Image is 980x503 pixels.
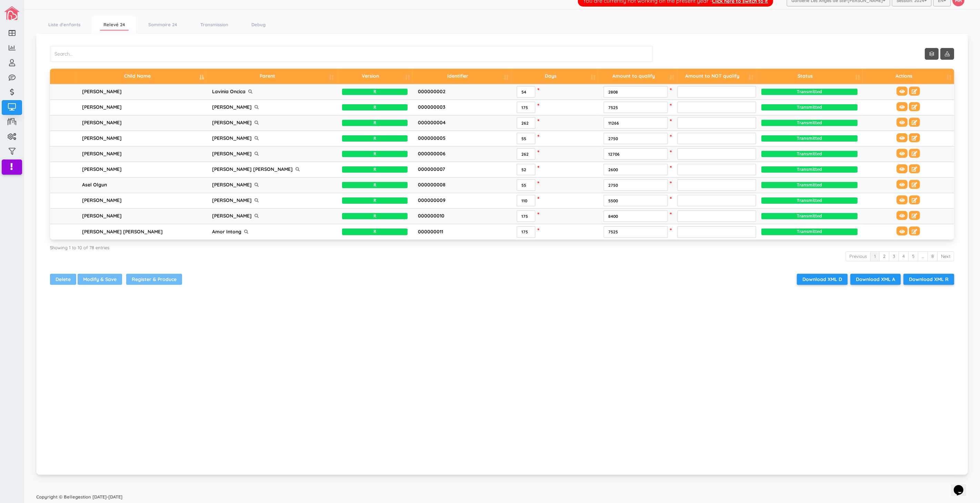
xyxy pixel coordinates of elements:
span: 000000006 [418,151,446,157]
td: [PERSON_NAME] [77,131,207,146]
th: Amount to NOT qualify: activate to sort column ascending [677,69,756,84]
span: R [342,89,408,95]
div: [PERSON_NAME] [212,104,252,110]
td: Asel Olgun [77,177,207,193]
span: 000000003 [418,104,446,110]
button: Register & Produce [126,274,182,285]
span: 000000010 [418,213,444,219]
a: 3 [889,251,899,261]
div: Showing 1 to 10 of 78 entries [50,242,954,251]
span: 000000005 [418,135,446,141]
span: R [342,135,408,142]
input: Search... [50,46,653,62]
a: … [918,251,928,261]
th: Amount to qualify: activate to sort column ascending [598,69,677,84]
span: Transmitted [761,229,858,235]
div: [PERSON_NAME] [212,135,252,141]
span: Transmitted [761,182,858,188]
th: Status: activate to sort column ascending [756,69,863,84]
th: Child Name: activate to sort column descending [77,69,207,84]
th: Actions: activate to sort column ascending [863,69,954,84]
td: [PERSON_NAME] [PERSON_NAME] [77,224,207,240]
td: [PERSON_NAME] [77,100,207,115]
span: 000000009 [418,197,446,203]
a: Transmission [197,20,232,30]
span: R [342,151,408,157]
div: Lavinia Oncica [212,88,246,95]
button: Download XML R [903,274,954,285]
span: 000000004 [418,119,446,126]
td: [PERSON_NAME] [77,146,207,162]
button: Download XML A [850,274,901,285]
strong: Copyright © Bellegestion [DATE]-[DATE] [36,494,122,500]
span: R [342,166,408,173]
span: 000000011 [418,229,443,235]
td: [PERSON_NAME] [77,162,207,177]
th: Version: activate to sort column ascending [337,69,413,84]
div: [PERSON_NAME] [212,213,252,219]
div: [PERSON_NAME] [212,151,252,157]
div: [PERSON_NAME] [212,197,252,203]
img: image [4,6,20,20]
span: R [342,104,408,111]
span: Transmitted [761,89,858,95]
a: Sommaire 24 [145,20,181,30]
span: Transmitted [761,120,858,126]
a: 2 [879,251,889,261]
span: R [342,182,408,188]
span: 000000008 [418,182,446,188]
span: Transmitted [761,197,858,204]
td: [PERSON_NAME] [77,193,207,209]
td: [PERSON_NAME] [77,115,207,131]
th: Parent: activate to sort column ascending [207,69,337,84]
a: Next [937,251,954,261]
input: Delete [50,274,76,285]
td: [PERSON_NAME] [77,209,207,224]
a: 1 [870,251,880,261]
th: Days : activate to sort column ascending [511,69,598,84]
div: Amor Intong [212,229,241,235]
a: 5 [908,251,918,261]
span: Transmitted [761,135,858,142]
span: R [342,213,408,220]
a: Previous [846,251,871,261]
td: [PERSON_NAME] [77,84,207,100]
a: 8 [928,251,938,261]
button: Download XML D [797,274,848,285]
th: Identifier: activate to sort column ascending [413,69,511,84]
span: Transmitted [761,213,858,220]
input: Modify & Save [78,274,122,285]
iframe: chat widget [951,475,973,496]
a: 4 [899,251,909,261]
span: Transmitted [761,151,858,157]
span: R [342,197,408,204]
span: R [342,229,408,235]
a: Liste d'enfants [45,20,84,30]
span: Transmitted [761,104,858,111]
div: [PERSON_NAME] [212,119,252,126]
span: 000000007 [418,166,445,172]
div: [PERSON_NAME] [212,182,252,188]
div: [PERSON_NAME] [PERSON_NAME] [212,166,293,172]
span: 000000002 [418,88,446,95]
a: Debug [248,20,269,30]
a: Relevé 24 [100,20,129,31]
span: Transmitted [761,166,858,173]
span: R [342,120,408,126]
